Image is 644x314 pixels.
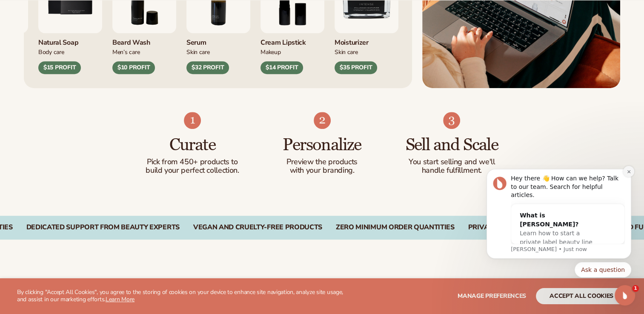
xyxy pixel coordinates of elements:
iframe: Intercom live chat [615,285,635,305]
iframe: Intercom notifications message [474,165,644,291]
h3: Personalize [274,136,370,154]
img: Shopify Image 4 [184,112,201,129]
button: accept all cookies [536,288,627,304]
div: Zero Minimum Order Quantities [336,223,455,231]
div: Moisturizer [335,33,398,47]
p: handle fulfillment. [404,166,500,175]
p: You start selling and we'll [404,158,500,166]
h3: Sell and Scale [404,136,500,154]
h3: Curate [145,136,240,154]
span: 1 [632,285,639,292]
div: Skin Care [186,47,250,56]
p: with your branding. [274,166,370,175]
div: Beard Wash [112,33,176,47]
div: DEDICATED SUPPORT FROM BEAUTY EXPERTS [26,223,180,231]
button: Manage preferences [458,288,526,304]
span: Manage preferences [458,292,526,300]
p: Pick from 450+ products to build your perfect collection. [145,158,240,175]
div: Cream Lipstick [260,33,324,47]
img: Shopify Image 6 [443,112,460,129]
div: $10 PROFIT [112,61,155,74]
div: Body Care [38,47,102,56]
p: By clicking "Accept All Cookies", you agree to the storing of cookies on your device to enhance s... [17,289,349,303]
p: Preview the products [274,158,370,166]
div: $15 PROFIT [38,61,81,74]
img: Shopify Image 5 [314,112,331,129]
div: $32 PROFIT [186,61,229,74]
div: PRIVATE LABEL MANUFACTURER [468,223,577,231]
div: $14 PROFIT [260,61,303,74]
div: Natural Soap [38,33,102,47]
div: Makeup [260,47,324,56]
div: Men’s Care [112,47,176,56]
div: $35 PROFIT [335,61,377,74]
div: Vegan and Cruelty-Free Products [193,223,322,231]
div: Serum [186,33,250,47]
div: Skin Care [335,47,398,56]
a: Learn More [106,295,135,303]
